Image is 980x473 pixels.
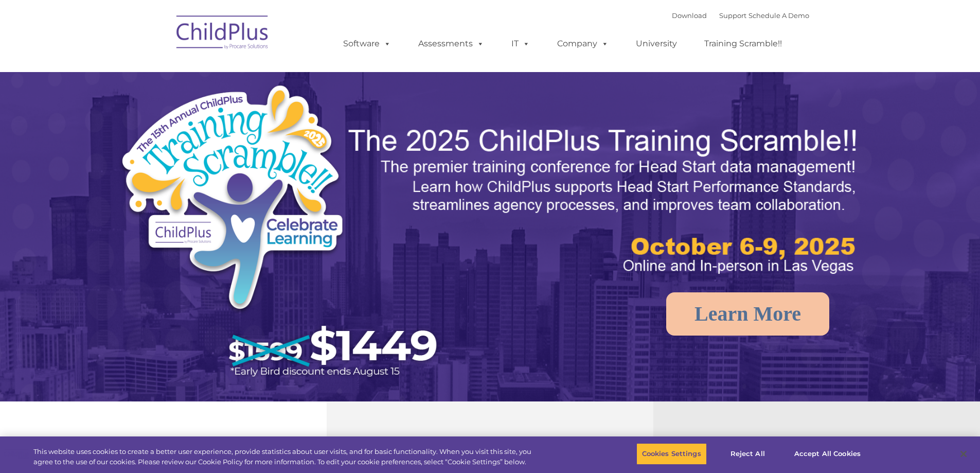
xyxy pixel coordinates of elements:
[501,33,540,54] a: IT
[666,292,829,336] a: Learn More
[716,443,780,465] button: Reject All
[143,110,187,118] span: Phone number
[33,447,539,467] div: This website uses cookies to create a better user experience, provide statistics about user visit...
[408,33,494,54] a: Assessments
[672,11,707,20] a: Download
[749,11,809,20] a: Schedule A Demo
[672,11,809,20] font: |
[626,33,687,54] a: University
[789,443,866,465] button: Accept All Cookies
[547,33,619,54] a: Company
[143,68,174,76] span: Last name
[333,33,401,54] a: Software
[694,33,792,54] a: Training Scramble!!
[171,8,274,60] img: ChildPlus by Procare Solutions
[719,11,746,20] a: Support
[952,443,975,465] button: Close
[636,443,707,465] button: Cookies Settings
